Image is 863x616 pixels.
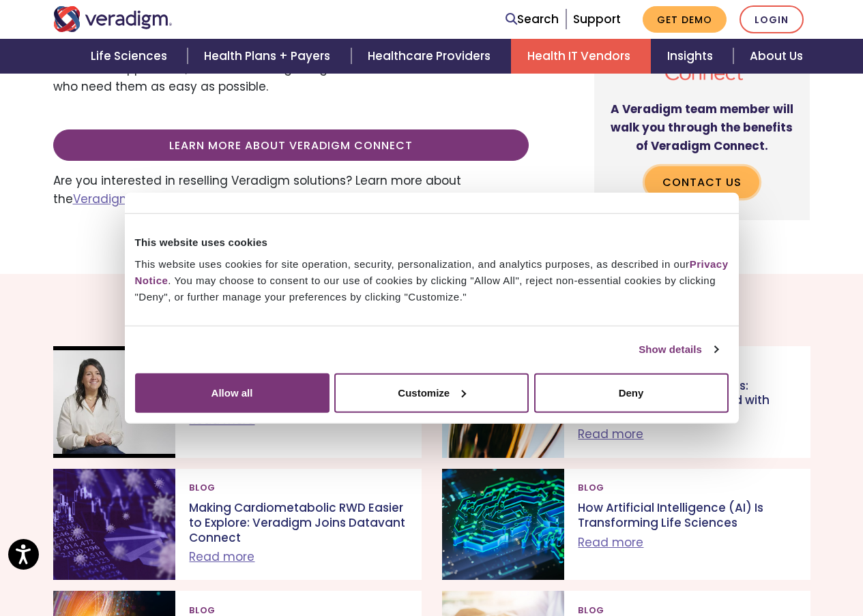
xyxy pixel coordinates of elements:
[53,172,529,209] p: Are you interested in reselling Veradigm solutions? Learn more about the .
[651,39,733,74] a: Insights
[53,129,529,161] a: Learn more about Veradigm Connect
[639,341,718,358] a: Show details
[601,518,847,600] iframe: Drift Chat Widget
[189,501,407,545] p: Making Cardiometabolic RWD Easier to Explore: Veradigm Joins Datavant Connect
[135,234,729,251] div: This website uses cookies
[53,6,173,32] img: Veradigm logo
[645,166,759,198] a: Contact Us
[135,256,729,305] div: This website uses cookies for site operation, security, personalization, and analytics purposes, ...
[188,39,351,74] a: Health Plans + Payers
[578,477,604,499] span: Blog
[578,426,643,442] a: Read more
[740,5,804,33] a: Login
[733,39,819,74] a: About Us
[334,373,529,412] button: Customize
[573,11,621,27] a: Support
[189,477,216,499] span: Blog
[506,10,559,29] a: Search
[578,534,643,551] a: Read more
[74,39,188,74] a: Life Sciences
[135,373,330,412] button: Allow all
[578,501,796,530] p: How Artificial Intelligence (AI) Is Transforming Life Sciences
[189,412,254,428] a: Read more
[135,258,729,286] a: Privacy Notice
[534,373,729,412] button: Deny
[73,191,286,207] a: Veradigm Channel Partner Program
[53,307,810,330] h2: Related Insights, News, and Events
[511,39,651,74] a: Health IT Vendors
[189,549,254,565] a: Read more
[351,39,511,74] a: Healthcare Providers
[611,100,793,153] strong: A Veradigm team member will walk you through the benefits of Veradigm Connect.
[643,6,727,33] a: Get Demo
